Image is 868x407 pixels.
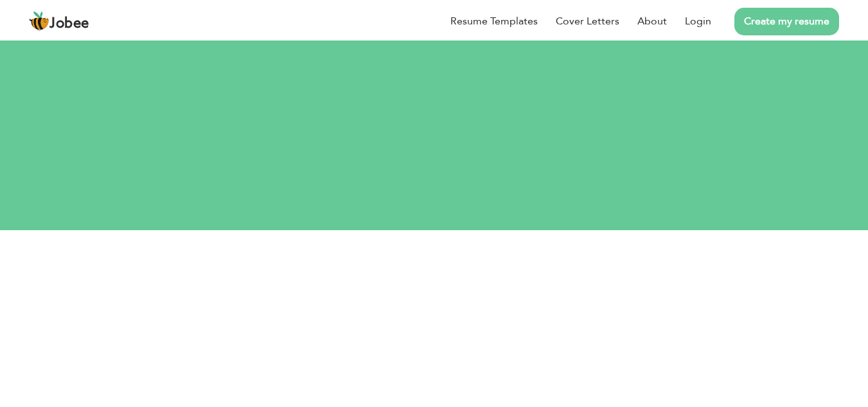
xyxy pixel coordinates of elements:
[29,11,89,32] a: Jobee
[450,14,538,29] a: Resume Templates
[29,11,49,32] img: jobee.io
[637,14,667,29] a: About
[685,14,711,29] a: Login
[556,14,619,29] a: Cover Letters
[734,8,839,35] a: Create my resume
[49,17,89,31] span: Jobee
